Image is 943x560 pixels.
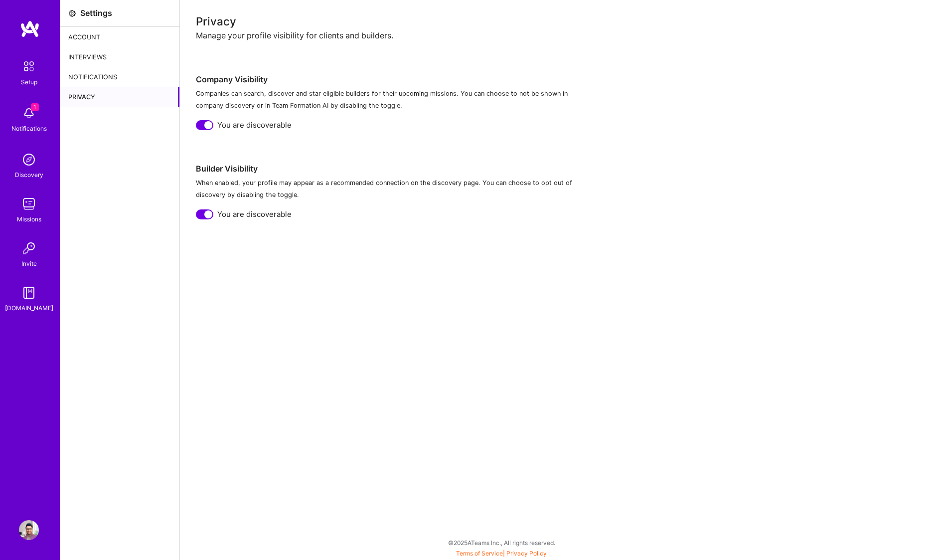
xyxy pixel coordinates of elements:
div: Account [60,27,179,47]
span: 1 [31,103,39,111]
div: Privacy [60,87,179,107]
img: teamwork [19,194,39,214]
div: Notifications [60,67,179,87]
div: Interviews [60,47,179,67]
span: | [456,550,547,557]
div: Manage your profile visibility for clients and builders. [196,30,927,41]
img: setup [18,56,39,77]
a: Privacy Policy [506,550,547,557]
h4: Builder Visibility [196,162,927,175]
span: You are discoverable [217,209,292,219]
p: Companies can search, discover and star eligible builders for their upcoming missions. You can ch... [196,88,585,112]
div: [DOMAIN_NAME] [5,303,53,313]
h4: Company Visibility [196,73,927,86]
img: guide book [19,283,39,303]
img: bell [19,103,39,123]
img: discovery [19,150,39,170]
a: Terms of Service [456,550,503,557]
span: You are discoverable [217,120,292,130]
div: Settings [80,8,112,18]
i: icon Settings [68,9,76,17]
img: Invite [19,238,39,258]
img: logo [20,20,40,38]
div: Missions [17,214,41,224]
div: Notifications [11,123,47,134]
div: Setup [21,77,37,87]
p: When enabled, your profile may appear as a recommended connection on the discovery page. You can ... [196,177,585,201]
div: Discovery [15,170,43,180]
div: © 2025 ATeams Inc., All rights reserved. [60,530,943,555]
a: User Avatar [16,520,41,540]
div: Privacy [196,16,927,26]
div: Invite [21,258,37,269]
img: User Avatar [19,520,39,540]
